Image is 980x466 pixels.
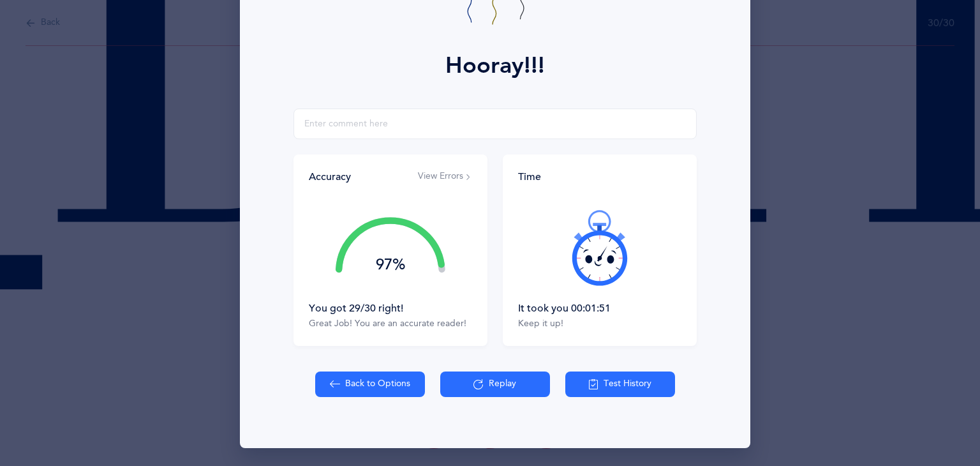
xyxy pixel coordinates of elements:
[518,318,681,331] div: Keep it up!
[440,372,550,397] button: Replay
[336,257,445,273] div: 97%
[309,301,472,315] div: You got 29/30 right!
[565,372,675,397] button: Test History
[518,170,681,184] div: Time
[293,109,697,139] input: Enter comment here
[315,372,425,397] button: Back to Options
[518,301,681,315] div: It took you 00:01:51
[309,170,351,184] div: Accuracy
[445,49,545,83] div: Hooray!!!
[309,318,472,331] div: Great Job! You are an accurate reader!
[418,170,472,183] button: View Errors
